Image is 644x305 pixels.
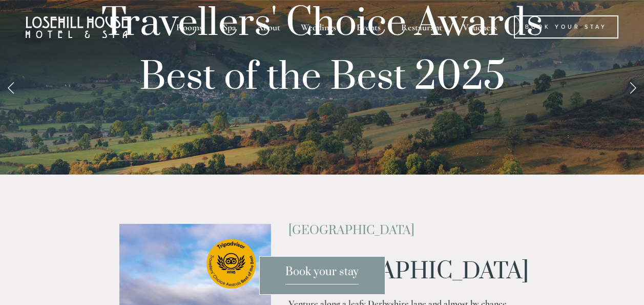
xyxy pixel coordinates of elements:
[292,15,345,39] div: Weddings
[288,224,525,237] h2: [GEOGRAPHIC_DATA]
[285,265,359,284] span: Book your stay
[514,15,618,39] a: Book Your Stay
[167,15,212,39] div: Rooms
[26,16,128,38] img: Losehill House
[392,15,451,39] div: Restaurant
[247,15,289,39] div: About
[453,15,506,39] a: Vouchers
[347,15,390,39] div: Events
[259,256,385,295] a: Book your stay
[621,72,644,103] a: Next Slide
[214,15,245,39] div: Spa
